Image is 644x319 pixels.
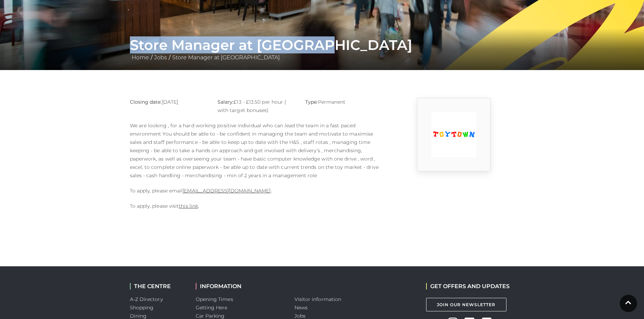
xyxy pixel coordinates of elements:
strong: Closing date: [130,99,162,105]
a: A-Z Directory [130,296,163,302]
p: We are looking , for a hard working positive individual who can lead the team in a fast paced env... [130,121,383,180]
h2: THE CENTRE [130,283,185,290]
strong: Salary: [218,99,234,105]
a: News [294,304,308,311]
a: Dining [130,313,147,319]
p: To apply, please visit . [130,202,383,210]
a: Jobs [294,313,306,319]
a: Home [130,54,151,61]
h2: GET OFFERS AND UPDATES [426,283,510,290]
a: Opening Times [196,296,233,302]
a: Visitor information [294,296,342,302]
p: Permanent [305,98,382,106]
a: Car Parking [196,313,225,319]
a: [EMAIL_ADDRESS][DOMAIN_NAME] [183,188,271,194]
h1: Store Manager at [GEOGRAPHIC_DATA] [130,37,514,53]
a: Jobs [152,54,169,61]
img: IDTO_1753886849_ZDoX.png [431,112,476,157]
strong: Type: [305,99,318,105]
a: Shopping [130,304,154,311]
p: £13 - £13.50 per hour ( with target bonuses) [218,98,295,114]
a: Getting Here [196,304,228,311]
h2: INFORMATION [196,283,284,290]
p: [DATE] [130,98,207,106]
div: / / [125,37,520,62]
p: To apply, please email . [130,187,383,195]
a: Join Our Newsletter [426,298,506,311]
a: this link [179,203,198,209]
a: Store Manager at [GEOGRAPHIC_DATA] [170,54,282,61]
